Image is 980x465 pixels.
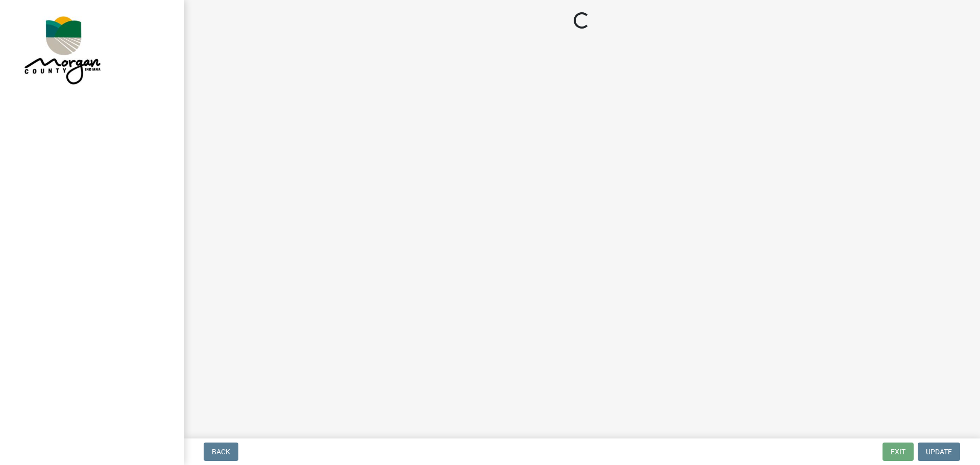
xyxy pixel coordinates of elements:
button: Update [918,443,960,461]
span: Back [212,448,230,456]
button: Exit [883,443,914,461]
img: Morgan County, Indiana [20,11,103,87]
span: Update [926,448,952,456]
button: Back [204,443,238,461]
